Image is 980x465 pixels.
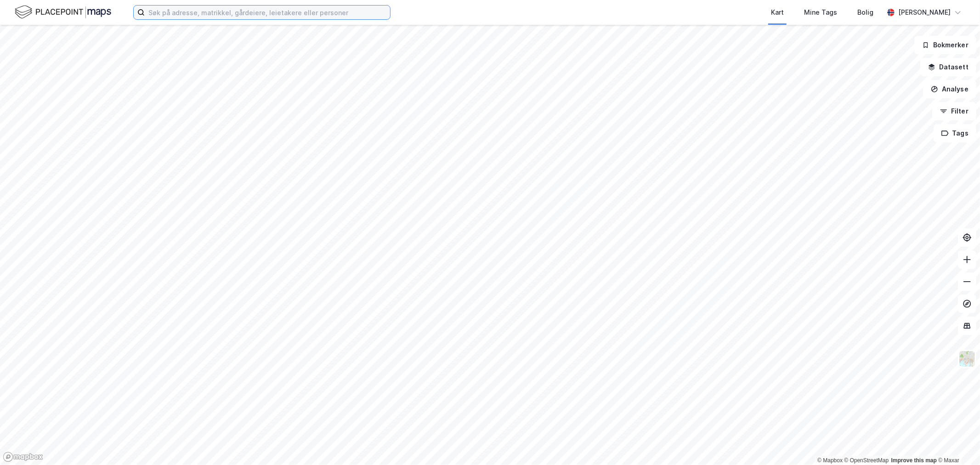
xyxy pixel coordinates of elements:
[857,7,873,18] div: Bolig
[923,80,976,98] button: Analyse
[817,457,843,464] a: Mapbox
[914,36,976,54] button: Bokmerker
[804,7,837,18] div: Mine Tags
[15,4,111,20] img: logo.f888ab2527a4732fd821a326f86c7f29.svg
[932,102,976,120] button: Filter
[771,7,784,18] div: Kart
[898,7,951,18] div: [PERSON_NAME]
[934,421,980,465] iframe: Chat Widget
[934,124,976,142] button: Tags
[844,457,889,464] a: OpenStreetMap
[891,457,937,464] a: Improve this map
[934,421,980,465] div: Kontrollprogram for chat
[145,6,390,19] input: Søk på adresse, matrikkel, gårdeiere, leietakere eller personer
[3,452,43,462] a: Mapbox homepage
[920,58,976,76] button: Datasett
[958,350,976,368] img: Z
